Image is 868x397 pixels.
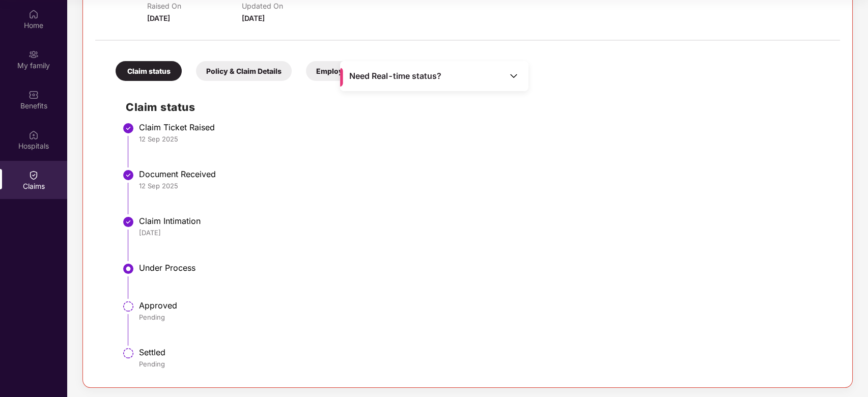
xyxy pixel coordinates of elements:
[122,347,134,359] img: svg+xml;base64,PHN2ZyBpZD0iU3RlcC1QZW5kaW5nLTMyeDMyIiB4bWxucz0iaHR0cDovL3d3dy53My5vcmcvMjAwMC9zdm...
[306,61,387,81] div: Employee Details
[122,169,134,181] img: svg+xml;base64,PHN2ZyBpZD0iU3RlcC1Eb25lLTMyeDMyIiB4bWxucz0iaHR0cDovL3d3dy53My5vcmcvMjAwMC9zdmciIH...
[139,134,830,144] div: 12 Sep 2025
[29,170,39,180] img: svg+xml;base64,PHN2ZyBpZD0iQ2xhaW0iIHhtbG5zPSJodHRwOi8vd3d3LnczLm9yZy8yMDAwL3N2ZyIgd2lkdGg9IjIwIi...
[139,216,830,226] div: Claim Intimation
[139,300,830,310] div: Approved
[147,2,242,10] p: Raised On
[349,71,441,81] span: Need Real-time status?
[139,181,830,190] div: 12 Sep 2025
[122,122,134,134] img: svg+xml;base64,PHN2ZyBpZD0iU3RlcC1Eb25lLTMyeDMyIiB4bWxucz0iaHR0cDovL3d3dy53My5vcmcvMjAwMC9zdmciIH...
[147,14,170,22] span: [DATE]
[139,347,830,357] div: Settled
[139,263,830,273] div: Under Process
[139,228,830,237] div: [DATE]
[29,49,39,60] img: svg+xml;base64,PHN2ZyB3aWR0aD0iMjAiIGhlaWdodD0iMjAiIHZpZXdCb3g9IjAgMCAyMCAyMCIgZmlsbD0ibm9uZSIgeG...
[509,71,519,81] img: Toggle Icon
[139,169,830,179] div: Document Received
[122,216,134,228] img: svg+xml;base64,PHN2ZyBpZD0iU3RlcC1Eb25lLTMyeDMyIiB4bWxucz0iaHR0cDovL3d3dy53My5vcmcvMjAwMC9zdmciIH...
[29,130,39,140] img: svg+xml;base64,PHN2ZyBpZD0iSG9zcGl0YWxzIiB4bWxucz0iaHR0cDovL3d3dy53My5vcmcvMjAwMC9zdmciIHdpZHRoPS...
[139,122,830,132] div: Claim Ticket Raised
[29,90,39,100] img: svg+xml;base64,PHN2ZyBpZD0iQmVuZWZpdHMiIHhtbG5zPSJodHRwOi8vd3d3LnczLm9yZy8yMDAwL3N2ZyIgd2lkdGg9Ij...
[29,9,39,19] img: svg+xml;base64,PHN2ZyBpZD0iSG9tZSIgeG1sbnM9Imh0dHA6Ly93d3cudzMub3JnLzIwMDAvc3ZnIiB3aWR0aD0iMjAiIG...
[122,263,134,275] img: svg+xml;base64,PHN2ZyBpZD0iU3RlcC1BY3RpdmUtMzJ4MzIiIHhtbG5zPSJodHRwOi8vd3d3LnczLm9yZy8yMDAwL3N2Zy...
[242,2,337,10] p: Updated On
[126,99,830,116] h2: Claim status
[139,359,830,368] div: Pending
[139,313,830,322] div: Pending
[116,61,182,81] div: Claim status
[122,300,134,313] img: svg+xml;base64,PHN2ZyBpZD0iU3RlcC1QZW5kaW5nLTMyeDMyIiB4bWxucz0iaHR0cDovL3d3dy53My5vcmcvMjAwMC9zdm...
[196,61,292,81] div: Policy & Claim Details
[242,14,265,22] span: [DATE]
